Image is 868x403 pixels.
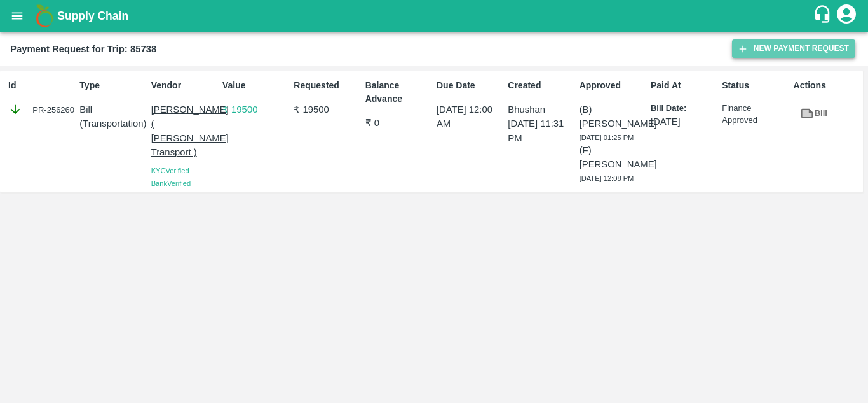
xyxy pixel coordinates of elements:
span: Bank Verified [151,180,191,187]
p: Type [79,79,146,92]
img: logo [32,3,57,29]
p: ( Transportation ) [79,117,146,131]
p: Bill Date: [651,103,717,115]
button: New Payment Request [732,39,855,58]
p: ₹ 19500 [222,103,288,117]
p: (B) [PERSON_NAME] [580,103,646,131]
p: [DATE] [651,115,717,129]
p: Approved [580,79,646,92]
p: [PERSON_NAME] ( [PERSON_NAME] Transport ) [151,103,217,159]
span: [DATE] 01:25 PM [580,134,634,141]
p: Value [222,79,288,92]
span: [DATE] 12:08 PM [580,174,634,182]
p: Requested [294,79,360,92]
p: Vendor [151,79,217,92]
p: Bhushan [508,103,574,117]
p: Actions [794,79,860,92]
p: Due Date [437,79,503,92]
p: ₹ 0 [365,116,431,130]
b: Payment Request for Trip: 85738 [10,44,156,54]
p: Paid At [651,79,717,92]
p: Created [508,79,574,92]
p: [DATE] 12:00 AM [437,103,503,131]
div: customer-support [813,4,835,27]
span: KYC Verified [151,167,189,174]
div: account of current user [835,3,858,29]
div: PR-256260 [8,103,74,117]
a: Supply Chain [57,7,813,25]
p: ₹ 19500 [294,103,360,117]
p: (F) [PERSON_NAME] [580,143,646,172]
p: Finance Approved [722,103,788,126]
p: [DATE] 11:31 PM [508,117,574,145]
a: Bill [794,103,834,125]
p: Bill [79,103,146,117]
p: Id [8,79,74,92]
p: Status [722,79,788,92]
p: Balance Advance [365,79,431,106]
b: Supply Chain [57,10,128,22]
button: open drawer [3,1,32,31]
